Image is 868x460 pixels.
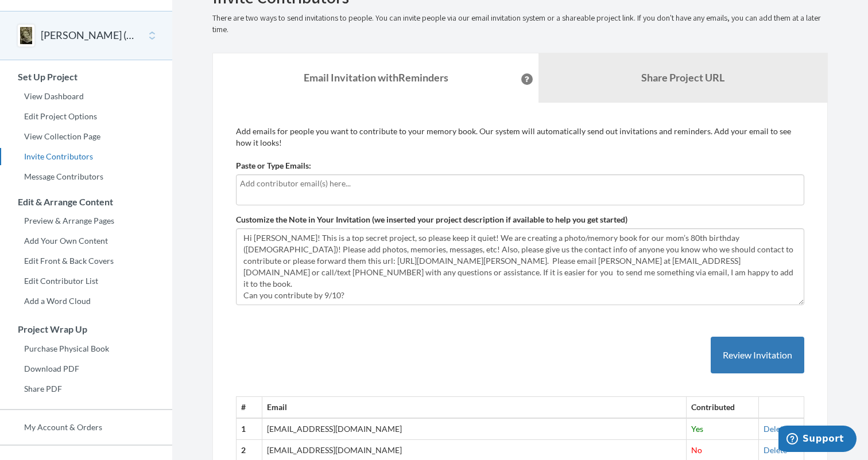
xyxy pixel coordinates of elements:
td: [EMAIL_ADDRESS][DOMAIN_NAME] [262,418,686,439]
input: Add contributor email(s) here... [240,177,800,190]
iframe: Opens a widget where you can chat to one of our agents [778,426,857,454]
label: Customize the Note in Your Invitation (we inserted your project description if available to help ... [236,214,627,225]
strong: Email Invitation with Reminders [304,71,448,84]
button: Review Invitation [711,337,804,374]
a: Delete [764,424,787,434]
button: [PERSON_NAME] ([PERSON_NAME]) [PERSON_NAME] 80th Birthday [41,28,134,43]
th: Contributed [686,397,758,418]
span: No [691,445,702,455]
th: Email [262,397,686,418]
label: Paste or Type Emails: [236,160,311,171]
h3: Project Wrap Up [1,324,172,334]
p: There are two ways to send invitations to people. You can invite people via our email invitation ... [212,13,828,36]
textarea: Hi [PERSON_NAME]! This is a top secret project, so please keep it quiet! We are creating a photo/... [236,228,804,305]
a: Delete [764,445,787,455]
b: Share Project URL [641,71,724,84]
p: Add emails for people you want to contribute to your memory book. Our system will automatically s... [236,126,804,149]
th: 1 [237,418,262,439]
h3: Set Up Project [1,72,172,82]
th: # [237,397,262,418]
span: Yes [691,424,703,434]
h3: Edit & Arrange Content [1,197,172,207]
